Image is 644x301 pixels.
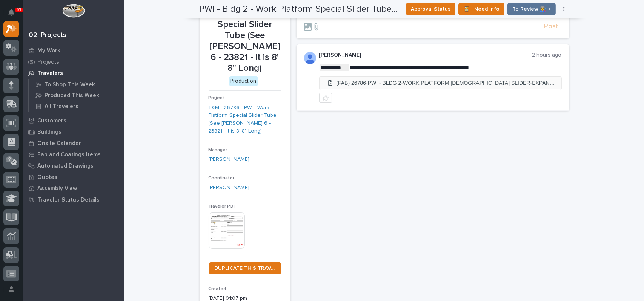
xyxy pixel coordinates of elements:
[209,184,250,192] a: [PERSON_NAME]
[17,7,22,12] p: 91
[37,151,101,158] p: Fab and Coatings Items
[37,47,60,54] p: My Work
[209,176,235,180] span: Coordinator
[23,115,124,126] a: Customers
[319,93,332,103] button: like this post
[544,22,559,31] span: Post
[512,5,551,14] span: To Review 👨‍🏭 →
[23,126,124,138] a: Buildings
[23,56,124,67] a: Projects
[37,70,63,77] p: Travelers
[209,104,281,135] a: T&M - 26786 - PWI - Work Platform Special Slider Tube (See [PERSON_NAME] 6 - 23821 - it is 8' 8" ...
[209,287,226,291] span: Created
[37,118,66,124] p: Customers
[37,163,94,170] p: Automated Drawings
[463,5,500,14] span: ⏳ I Need Info
[320,77,561,89] li: (FAB) 26786-PWI - BLDG 2-WORK PLATFORM [DEMOGRAPHIC_DATA] SLIDER-EXPANDABLE CROSSWALK [DEMOGRAPHI...
[532,52,562,58] p: 2 hours ago
[23,45,124,56] a: My Work
[215,266,275,271] span: DUPLICATE THIS TRAVELER
[23,194,124,205] a: Traveler Status Details
[37,197,100,203] p: Traveler Status Details
[458,3,504,15] button: ⏳ I Need Info
[406,3,455,15] button: Approval Status
[29,79,124,90] a: To Shop This Week
[45,92,99,99] p: Produced This Week
[23,67,124,79] a: Travelers
[320,77,561,90] a: (FAB) 26786-PWI - BLDG 2-WORK PLATFORM [DEMOGRAPHIC_DATA] SLIDER-EXPANDABLE CROSSWALK [DEMOGRAPHI...
[37,59,59,66] p: Projects
[23,183,124,194] a: Assembly View
[62,4,85,18] img: Workspace Logo
[541,22,562,31] button: Post
[29,90,124,101] a: Produced This Week
[209,96,224,100] span: Project
[411,5,450,14] span: Approval Status
[37,140,81,147] p: Onsite Calendar
[37,185,77,192] p: Assembly View
[507,3,556,15] button: To Review 👨‍🏭 →
[37,174,57,181] p: Quotes
[319,52,532,58] p: [PERSON_NAME]
[23,160,124,171] a: Automated Drawings
[209,262,281,274] a: DUPLICATE THIS TRAVELER
[23,149,124,160] a: Fab and Coatings Items
[209,148,227,152] span: Manager
[9,9,19,21] div: Notifications91
[3,5,19,20] button: Notifications
[209,156,250,163] a: [PERSON_NAME]
[29,31,66,40] div: 02. Projects
[304,52,316,64] img: AOh14GjTRfkD1oUMcB0TemJ99d1W6S72D1qI3y53uSh2WIfob9-94IqIlJUlukijh7zEU6q04HSlcabwtpdPkUfvSgFdPLuR9...
[37,129,61,136] p: Buildings
[29,101,124,112] a: All Travelers
[45,103,78,110] p: All Travelers
[229,76,258,86] div: Production
[23,138,124,149] a: Onsite Calendar
[45,81,95,88] p: To Shop This Week
[23,171,124,183] a: Quotes
[200,4,400,15] h2: PWI - Bldg 2 - Work Platform Special Slider Tube (See Brinkley 6 - 23821 - it is 8' 8" Long)
[209,204,237,209] span: Traveler PDF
